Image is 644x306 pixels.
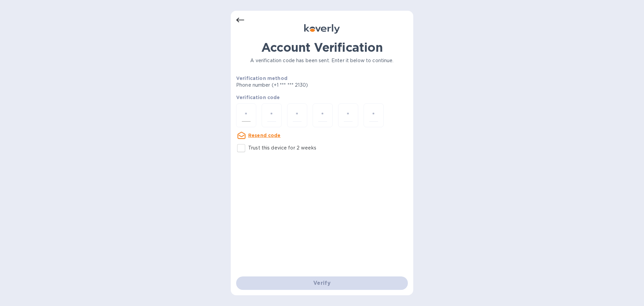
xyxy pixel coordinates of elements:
p: A verification code has been sent. Enter it below to continue. [236,57,408,64]
b: Verification method [236,76,287,81]
p: Trust this device for 2 weeks [248,144,316,151]
p: Verification code [236,94,408,101]
u: Resend code [248,133,281,138]
p: Phone number (+1 *** *** 2130) [236,82,359,89]
h1: Account Verification [236,40,408,54]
